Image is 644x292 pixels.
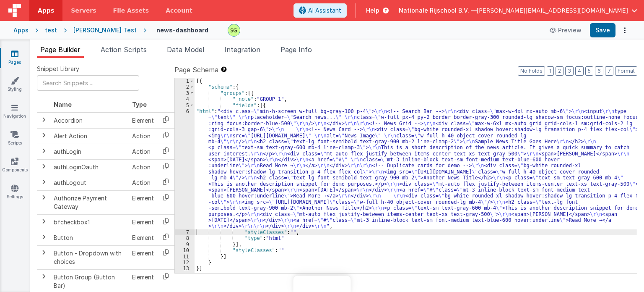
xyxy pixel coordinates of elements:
[175,235,195,241] div: 8
[71,6,96,15] span: Servers
[224,45,260,54] span: Integration
[619,24,631,36] button: Options
[45,26,57,34] div: test
[615,66,637,76] button: Format
[129,175,157,190] td: Action
[175,260,195,266] div: 12
[547,66,554,76] button: 1
[50,113,129,129] td: Accordion
[73,26,137,34] div: [PERSON_NAME] Test
[175,229,195,235] div: 7
[175,242,195,247] div: 9
[175,78,195,84] div: 1
[50,190,129,214] td: Authorize Payment Gateway
[308,6,341,15] span: AI Assistant
[129,214,157,230] td: Element
[38,6,54,15] span: Apps
[50,128,129,144] td: Alert Action
[132,101,147,108] span: Type
[399,6,477,15] span: Nationale Rijschool B.V. —
[175,96,195,102] div: 4
[50,245,129,269] td: Button - Dropdown with choices
[156,27,208,33] h4: news-dashboard
[129,144,157,159] td: Action
[129,190,157,214] td: Element
[175,254,195,260] div: 11
[113,6,149,15] span: File Assets
[129,159,157,175] td: Action
[595,66,603,76] button: 6
[13,26,29,34] div: Apps
[129,245,157,269] td: Element
[175,103,195,108] div: 5
[366,6,379,15] span: Help
[50,144,129,159] td: authLogin
[477,6,628,15] span: [PERSON_NAME][EMAIL_ADDRESS][DOMAIN_NAME]
[399,6,637,15] button: Nationale Rijschool B.V. — [PERSON_NAME][EMAIL_ADDRESS][DOMAIN_NAME]
[175,90,195,96] div: 3
[50,159,129,175] td: authLoginOauth
[175,266,195,271] div: 13
[175,108,195,229] div: 6
[129,128,157,144] td: Action
[280,45,312,54] span: Page Info
[605,66,613,76] button: 7
[37,75,139,91] input: Search Snippets ...
[101,45,147,54] span: Action Scripts
[545,24,587,37] button: Preview
[37,65,79,73] span: Snippet Library
[174,65,218,75] span: Page Schema
[129,113,157,129] td: Element
[50,175,129,190] td: authLogout
[175,84,195,90] div: 2
[575,66,584,76] button: 4
[129,230,157,245] td: Element
[556,66,563,76] button: 2
[293,3,347,18] button: AI Assistant
[590,23,615,37] button: Save
[54,101,72,108] span: Name
[518,66,545,76] button: No Folds
[40,45,80,54] span: Page Builder
[167,45,204,54] span: Data Model
[565,66,574,76] button: 3
[228,24,240,36] img: 497ae24fd84173162a2d7363e3b2f127
[175,247,195,253] div: 10
[585,66,593,76] button: 5
[50,214,129,230] td: bfcheckbox1
[50,230,129,245] td: Button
